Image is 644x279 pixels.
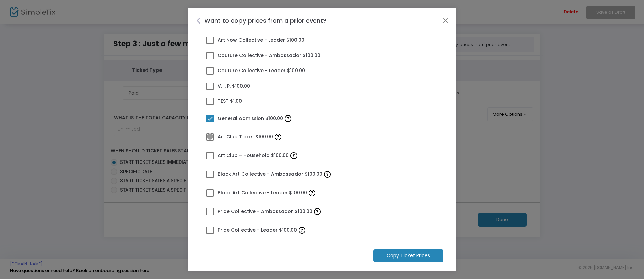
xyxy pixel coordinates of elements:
span: Pride Collective - Leader $100.00 [216,227,307,233]
span: Pride Collective - Ambassador $100.00 [216,208,322,215]
img: question-mark [314,208,321,215]
img: question-mark [290,152,297,159]
img: question-mark [324,171,331,178]
span: TEST $1.00 [216,98,242,104]
img: question-mark [285,115,291,122]
span: Art Club Ticket $100.00 [216,133,283,140]
span: Art Now Collective - Leader $100.00 [216,37,304,43]
m-button: Copy Ticket Prices [373,249,443,262]
h4: Want to copy prices from a prior event? [204,16,326,25]
span: General Admission $100.00 [216,115,293,122]
img: question-mark [299,227,305,234]
span: Couture Collective - Leader $100.00 [216,67,305,74]
span: Black Art Collective - Leader $100.00 [216,189,317,196]
button: Close [441,16,450,25]
span: Art Club - Household $100.00 [216,152,299,159]
span: Black Art Collective - Ambassador $100.00 [216,171,332,177]
span: V. I. P. $100.00 [216,83,250,89]
img: question-mark [309,190,315,196]
span: Couture Collective - Ambassador $100.00 [216,52,320,59]
img: question-mark [275,134,281,140]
